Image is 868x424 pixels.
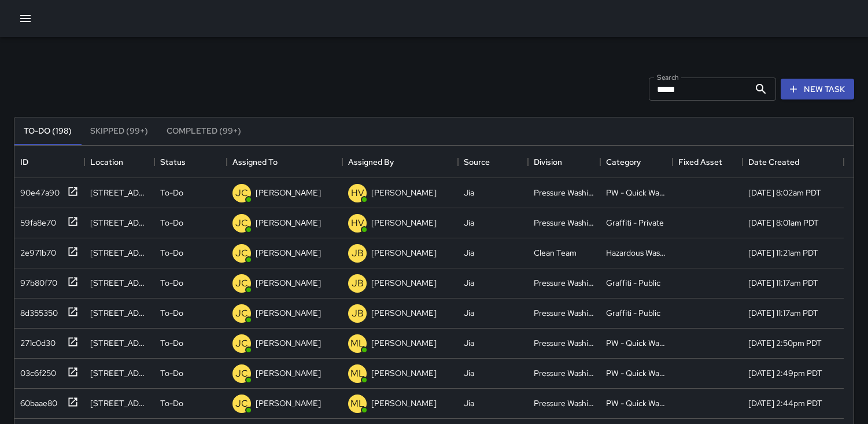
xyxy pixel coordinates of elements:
p: To-Do [160,307,183,319]
div: Jia [464,397,474,409]
button: New Task [781,79,854,100]
p: JC [235,246,248,260]
div: Pressure Washing [534,277,594,289]
div: Pressure Washing [534,217,594,228]
div: Category [600,146,673,178]
div: 14 Larkin Street [90,187,149,198]
div: Pressure Washing [534,307,594,319]
div: Fixed Asset [673,146,743,178]
p: HV [351,186,364,200]
p: JC [235,337,248,351]
p: [PERSON_NAME] [371,337,437,349]
p: ML [350,337,364,351]
div: 9/11/2025, 11:21am PDT [748,247,818,259]
div: Hazardous Waste [606,247,667,259]
div: Pressure Washing [534,397,594,409]
p: JB [352,307,364,320]
p: [PERSON_NAME] [371,277,437,289]
div: PW - Quick Wash [606,367,667,379]
div: Graffiti - Private [606,217,664,228]
p: [PERSON_NAME] [256,367,321,379]
div: Clean Team [534,247,577,259]
div: Jia [464,337,474,349]
div: Jia [464,217,474,228]
div: Fixed Asset [678,146,722,178]
p: JC [235,307,248,320]
p: HV [351,216,364,230]
div: 90e47a90 [16,182,60,198]
div: Source [464,146,490,178]
p: [PERSON_NAME] [256,397,321,409]
div: 1029 Market Street [90,247,149,259]
div: 901 Market Street [90,397,149,409]
div: 2e971b70 [16,242,56,259]
p: JC [235,367,248,381]
p: [PERSON_NAME] [256,187,321,198]
div: Graffiti - Public [606,277,660,289]
div: PW - Quick Wash [606,187,667,198]
p: [PERSON_NAME] [371,187,437,198]
div: Status [160,146,186,178]
p: JB [352,246,364,260]
p: [PERSON_NAME] [371,217,437,228]
div: 9/12/2025, 8:01am PDT [748,217,819,228]
div: Date Created [748,146,799,178]
div: 9/10/2025, 2:50pm PDT [748,337,822,349]
div: Division [534,146,562,178]
div: 9/12/2025, 8:02am PDT [748,187,821,198]
div: Pressure Washing [534,187,594,198]
p: To-Do [160,337,183,349]
p: JB [352,276,364,290]
p: [PERSON_NAME] [371,397,437,409]
div: Source [458,146,528,178]
div: Jia [464,187,474,198]
div: Jia [464,277,474,289]
div: 271c0d30 [16,333,56,349]
div: Assigned To [227,146,342,178]
div: Assigned To [232,146,278,178]
p: [PERSON_NAME] [256,217,321,228]
p: JC [235,186,248,200]
p: [PERSON_NAME] [256,247,321,259]
button: To-Do (198) [14,117,81,145]
p: To-Do [160,367,183,379]
label: Search [657,72,679,82]
div: 1101 Market Street [90,307,149,319]
div: 2224 Turk Street [90,367,149,379]
p: JC [235,276,248,290]
div: Status [154,146,227,178]
p: To-Do [160,247,183,259]
div: ID [20,146,28,178]
p: [PERSON_NAME] [256,277,321,289]
div: Assigned By [342,146,458,178]
div: 9/10/2025, 2:49pm PDT [748,367,822,379]
div: Date Created [743,146,844,178]
p: JC [235,397,248,411]
div: Location [90,146,123,178]
p: ML [350,367,364,381]
p: To-Do [160,397,183,409]
div: 97b80f70 [16,272,57,289]
div: 9/11/2025, 11:17am PDT [748,277,818,289]
div: 8d355350 [16,303,58,319]
div: 59fa8e70 [16,212,56,228]
p: To-Do [160,187,183,198]
div: PW - Quick Wash [606,337,667,349]
div: PW - Quick Wash [606,397,667,409]
p: [PERSON_NAME] [371,307,437,319]
div: Assigned By [348,146,394,178]
div: 1101 Market Street [90,277,149,289]
div: 60baae80 [16,393,57,409]
div: Jia [464,307,474,319]
p: [PERSON_NAME] [371,367,437,379]
button: Completed (99+) [157,117,250,145]
div: 41 Grove Street [90,217,149,228]
div: 03c6f250 [16,363,56,379]
div: 39 Mason Street [90,337,149,349]
div: 9/11/2025, 11:17am PDT [748,307,818,319]
p: To-Do [160,217,183,228]
div: Pressure Washing [534,367,594,379]
p: [PERSON_NAME] [256,337,321,349]
div: Location [84,146,154,178]
button: Skipped (99+) [81,117,157,145]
